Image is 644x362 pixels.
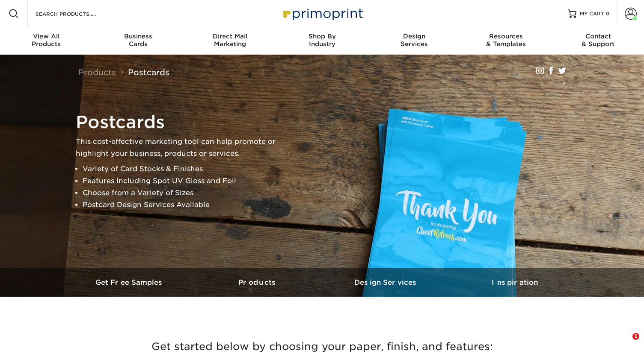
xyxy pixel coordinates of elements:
iframe: Intercom live chat [615,333,635,353]
a: Design Services [322,268,451,297]
span: Shop By [276,32,368,40]
a: BusinessCards [92,27,184,55]
span: MY CART [580,10,604,18]
h3: Design Services [322,278,451,286]
a: Products [78,67,116,77]
li: Postcard Design Services Available [83,199,290,211]
a: Shop ByIndustry [276,27,368,55]
li: Features Including Spot UV Gloss and Foil [83,175,290,187]
span: 1 [632,333,639,340]
li: Variety of Card Stocks & Finishes [83,163,290,175]
a: Products [194,268,322,297]
span: Business [92,32,184,40]
input: SEARCH PRODUCTS..... [35,9,118,19]
a: Direct MailMarketing [184,27,276,55]
div: Marketing [184,32,276,48]
span: Direct Mail [184,32,276,40]
span: Contact [552,32,644,40]
li: Choose from a Variety of Sizes [83,187,290,199]
h3: Inspiration [451,278,579,286]
div: & Support [552,32,644,48]
h3: Products [194,278,322,286]
h3: Get Free Samples [65,278,194,286]
span: Resources [460,32,552,40]
a: Contact& Support [552,27,644,55]
a: DesignServices [368,27,460,55]
div: & Templates [460,32,552,48]
span: Design [368,32,460,40]
img: Primoprint [279,4,365,23]
div: Industry [276,32,368,48]
div: Services [368,32,460,48]
span: 0 [606,11,610,17]
h1: Postcards [76,112,290,132]
a: Resources& Templates [460,27,552,55]
div: Cards [92,32,184,48]
a: Get Free Samples [65,268,194,297]
a: Inspiration [451,268,579,297]
p: This cost-effective marketing tool can help promote or highlight your business, products or servi... [76,136,290,160]
a: Postcards [128,67,169,77]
